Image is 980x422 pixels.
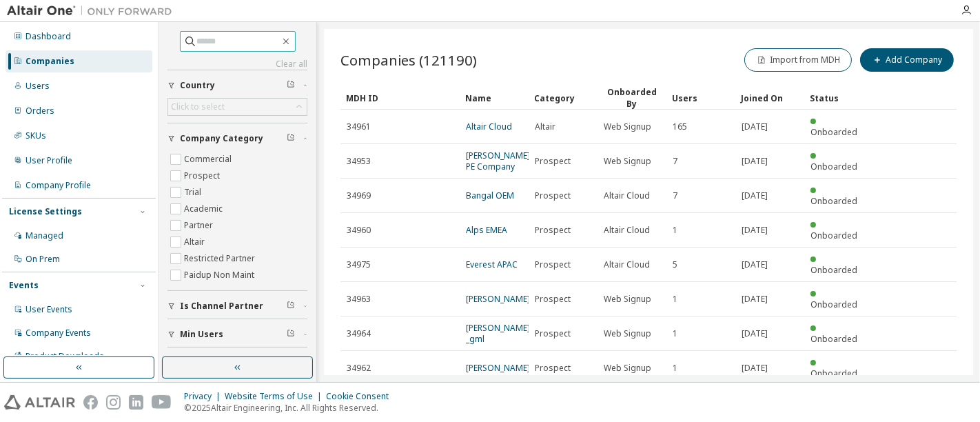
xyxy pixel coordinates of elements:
[466,224,507,236] a: Alps EMEA
[9,280,39,291] div: Events
[742,363,768,374] span: [DATE]
[25,230,63,241] div: Managed
[742,294,768,305] span: [DATE]
[340,50,477,70] span: Companies (121190)
[672,87,730,109] div: Users
[25,105,54,117] div: Orders
[604,156,651,167] span: Web Signup
[741,87,799,109] div: Joined On
[167,70,307,101] button: Country
[347,259,371,270] span: 34975
[347,156,371,167] span: 34953
[25,155,72,166] div: User Profile
[604,363,651,374] span: Web Signup
[535,363,571,374] span: Prospect
[287,80,295,91] span: Clear filter
[466,259,518,270] a: Everest APAC
[742,259,768,270] span: [DATE]
[535,225,571,236] span: Prospect
[604,121,651,132] span: Web Signup
[534,87,592,109] div: Category
[25,180,91,191] div: Company Profile
[466,121,512,132] a: Altair Cloud
[184,250,258,267] label: Restricted Partner
[9,206,82,217] div: License Settings
[184,168,223,184] label: Prospect
[604,190,650,201] span: Altair Cloud
[184,267,257,283] label: Paidup Non Maint
[346,87,454,109] div: MDH ID
[673,190,677,201] span: 7
[287,301,295,312] span: Clear filter
[810,264,857,276] span: Onboarded
[860,48,954,72] button: Add Company
[673,294,677,305] span: 1
[810,299,857,310] span: Onboarded
[742,225,768,236] span: [DATE]
[673,156,677,167] span: 7
[810,230,857,241] span: Onboarded
[535,328,571,339] span: Prospect
[673,225,677,236] span: 1
[171,101,225,112] div: Click to select
[129,395,143,410] img: linkedin.svg
[810,195,857,207] span: Onboarded
[810,126,857,138] span: Onboarded
[742,190,768,201] span: [DATE]
[326,391,397,402] div: Cookie Consent
[167,59,307,70] a: Clear all
[810,333,857,345] span: Onboarded
[347,121,371,132] span: 34961
[604,259,650,270] span: Altair Cloud
[466,190,514,201] a: Bangal OEM
[184,391,225,402] div: Privacy
[465,87,523,109] div: Name
[673,259,677,270] span: 5
[180,133,263,144] span: Company Category
[106,395,121,410] img: instagram.svg
[810,368,857,379] span: Onboarded
[184,217,216,234] label: Partner
[742,121,768,132] span: [DATE]
[152,395,172,410] img: youtube.svg
[4,395,75,410] img: altair_logo.svg
[466,293,530,305] a: [PERSON_NAME]
[25,31,71,42] div: Dashboard
[466,362,530,374] a: [PERSON_NAME]
[535,121,555,132] span: Altair
[184,402,397,414] p: © 2025 Altair Engineering, Inc. All Rights Reserved.
[287,133,295,144] span: Clear filter
[673,363,677,374] span: 1
[25,130,46,141] div: SKUs
[742,328,768,339] span: [DATE]
[25,328,91,339] div: Company Events
[25,56,74,67] div: Companies
[180,301,263,312] span: Is Channel Partner
[25,81,50,92] div: Users
[603,86,661,110] div: Onboarded By
[225,391,326,402] div: Website Terms of Use
[535,156,571,167] span: Prospect
[673,328,677,339] span: 1
[810,87,868,109] div: Status
[347,363,371,374] span: 34962
[184,184,204,201] label: Trial
[25,304,72,315] div: User Events
[604,328,651,339] span: Web Signup
[744,48,852,72] button: Import from MDH
[25,351,104,362] div: Product Downloads
[535,259,571,270] span: Prospect
[167,291,307,321] button: Is Channel Partner
[604,225,650,236] span: Altair Cloud
[535,190,571,201] span: Prospect
[535,294,571,305] span: Prospect
[810,161,857,172] span: Onboarded
[180,329,223,340] span: Min Users
[168,99,307,115] div: Click to select
[466,150,530,172] a: [PERSON_NAME] PE Company
[287,329,295,340] span: Clear filter
[167,319,307,350] button: Min Users
[184,151,234,168] label: Commercial
[25,254,60,265] div: On Prem
[184,201,225,217] label: Academic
